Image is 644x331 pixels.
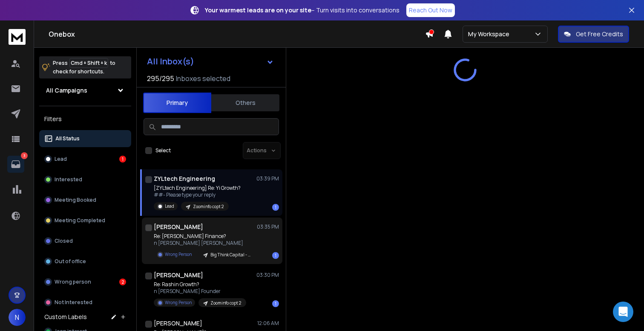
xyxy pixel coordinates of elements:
[55,197,96,203] p: Meeting Booked
[406,3,455,17] a: Reach Out Now
[55,176,82,183] p: Interested
[154,288,246,295] p: n [PERSON_NAME] Founder
[55,258,86,265] p: Out of office
[53,59,115,76] p: Press to check for shortcuts.
[55,238,73,244] p: Closed
[9,309,26,326] button: N
[39,192,131,209] button: Meeting Booked
[272,252,279,259] div: 1
[55,279,91,285] p: Wrong person
[205,6,400,15] p: – Turn visits into conversations
[154,223,203,231] h1: [PERSON_NAME]
[558,26,629,43] button: Get Free Credits
[155,147,171,154] label: Select
[468,30,513,38] p: My Workspace
[154,271,203,279] h1: [PERSON_NAME]
[21,152,28,159] p: 3
[39,130,131,147] button: All Status
[46,86,87,95] h1: All Campaigns
[147,57,194,66] h1: All Inbox(s)
[205,6,311,14] strong: Your warmest leads are on your site
[154,192,241,198] p: ##- Please type your reply
[147,73,174,84] span: 295 / 295
[613,302,633,322] div: Open Intercom Messenger
[165,203,174,209] p: Lead
[154,185,241,192] p: [ZYLtech Engineering] Re: Yi Growth?
[409,6,452,15] p: Reach Out Now
[9,29,26,45] img: logo
[119,156,126,163] div: 1
[154,233,256,240] p: Re: [PERSON_NAME] Finance?
[39,82,131,99] button: All Campaigns
[210,252,251,258] p: Big Think Capital - LOC
[193,203,224,210] p: Zoominfo copt 2
[39,273,131,290] button: Wrong person2
[44,313,87,321] h3: Custom Labels
[69,58,108,68] span: Cmd + Shift + k
[55,217,105,224] p: Meeting Completed
[39,113,131,125] h3: Filters
[39,151,131,168] button: Lead1
[55,299,92,306] p: Not Interested
[272,204,279,211] div: 1
[39,232,131,250] button: Closed
[140,53,281,70] button: All Inbox(s)
[154,240,256,247] p: n [PERSON_NAME] [PERSON_NAME]
[55,156,67,163] p: Lead
[7,156,24,173] a: 3
[49,29,425,39] h1: Onebox
[165,299,192,306] p: Wrong Person
[39,253,131,270] button: Out of office
[55,135,80,142] p: All Status
[165,251,192,258] p: Wrong Person
[154,281,246,288] p: Re: Rashin Growth?
[272,300,279,307] div: 1
[257,320,279,327] p: 12:06 AM
[211,93,279,112] button: Others
[39,294,131,311] button: Not Interested
[576,30,623,38] p: Get Free Credits
[210,300,241,306] p: Zoominfo copt 2
[256,175,279,182] p: 03:39 PM
[257,224,279,230] p: 03:35 PM
[143,93,211,113] button: Primary
[39,171,131,188] button: Interested
[39,212,131,229] button: Meeting Completed
[119,279,126,285] div: 2
[256,272,279,279] p: 03:30 PM
[176,73,230,84] h3: Inboxes selected
[154,174,215,183] h1: ZYLtech Engineering
[154,319,202,328] h1: [PERSON_NAME]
